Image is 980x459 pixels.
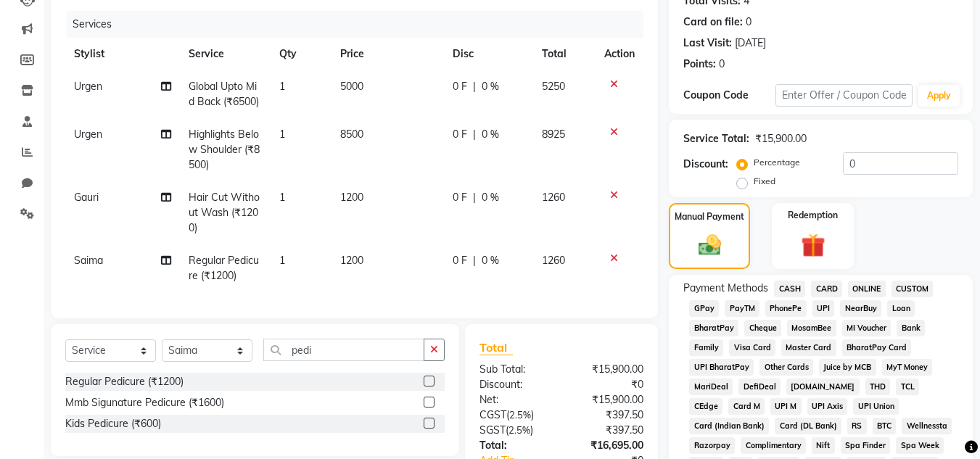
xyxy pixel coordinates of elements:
[788,209,838,222] label: Redemption
[279,191,285,204] span: 1
[65,395,224,410] div: Mmb Sigunature Pedicure (₹1600)
[689,300,719,317] span: GPay
[444,38,533,70] th: Disc
[74,128,102,141] span: Urgen
[842,320,892,336] span: MI Voucher
[542,80,565,93] span: 5250
[683,157,728,172] div: Discount:
[729,339,775,356] span: Visa Card
[74,254,103,267] span: Saima
[561,423,654,438] div: ₹397.50
[189,80,259,108] span: Global Upto Mid Back (₹6500)
[725,300,759,317] span: PayTM
[902,418,952,434] span: Wellnessta
[892,281,934,297] span: CUSTOM
[759,359,813,376] span: Other Cards
[561,392,654,408] div: ₹15,900.00
[189,254,259,282] span: Regular Pedicure (₹1200)
[887,300,915,317] span: Loan
[746,15,752,30] div: 0
[847,418,867,434] span: RS
[770,398,802,415] span: UPI M
[542,191,565,204] span: 1260
[469,408,561,423] div: ( )
[561,362,654,377] div: ₹15,900.00
[755,131,807,146] div: ₹15,900.00
[561,438,654,453] div: ₹16,695.00
[848,281,886,297] span: ONLINE
[841,437,891,454] span: Spa Finder
[473,127,476,142] span: |
[508,424,530,436] span: 2.5%
[683,131,749,146] div: Service Total:
[469,438,561,453] div: Total:
[469,392,561,408] div: Net:
[453,190,467,205] span: 0 F
[853,398,899,415] span: UPI Union
[469,377,561,392] div: Discount:
[897,320,925,336] span: Bank
[689,418,769,434] span: Card (Indian Bank)
[180,38,271,70] th: Service
[896,379,919,395] span: TCL
[873,418,897,434] span: BTC
[728,398,765,415] span: Card M
[781,339,836,356] span: Master Card
[882,359,933,376] span: MyT Money
[332,38,444,70] th: Price
[542,254,565,267] span: 1260
[786,379,860,395] span: [DOMAIN_NAME]
[683,281,768,296] span: Payment Methods
[675,210,744,223] label: Manual Payment
[509,409,531,421] span: 2.5%
[689,437,735,454] span: Razorpay
[473,253,476,268] span: |
[65,416,161,431] div: Kids Pedicure (₹600)
[689,398,722,415] span: CEdge
[741,437,806,454] span: Complimentary
[189,128,260,171] span: Highlights Below Shoulder (₹8500)
[74,80,102,93] span: Urgen
[263,339,424,361] input: Search or Scan
[453,127,467,142] span: 0 F
[340,128,363,141] span: 8500
[689,339,723,356] span: Family
[754,156,800,169] label: Percentage
[683,36,732,51] div: Last Visit:
[65,374,184,389] div: Regular Pedicure (₹1200)
[918,85,960,107] button: Apply
[561,408,654,423] div: ₹397.50
[533,38,596,70] th: Total
[689,359,754,376] span: UPI BharatPay
[807,398,848,415] span: UPI Axis
[189,191,260,234] span: Hair Cut Without Wash (₹1200)
[775,84,913,107] input: Enter Offer / Coupon Code
[787,320,836,336] span: MosamBee
[74,191,99,204] span: Gauri
[754,175,775,188] label: Fixed
[689,320,738,336] span: BharatPay
[469,362,561,377] div: Sub Total:
[735,36,766,51] div: [DATE]
[840,300,881,317] span: NearBuy
[453,253,467,268] span: 0 F
[683,15,743,30] div: Card on file:
[482,79,499,94] span: 0 %
[794,231,833,260] img: _gift.svg
[744,320,781,336] span: Cheque
[774,281,805,297] span: CASH
[67,11,654,38] div: Services
[865,379,891,395] span: THD
[812,300,835,317] span: UPI
[479,423,506,437] span: SGST
[482,127,499,142] span: 0 %
[340,80,363,93] span: 5000
[542,128,565,141] span: 8925
[683,88,775,103] div: Coupon Code
[842,339,912,356] span: BharatPay Card
[271,38,332,70] th: Qty
[340,254,363,267] span: 1200
[691,232,728,258] img: _cash.svg
[683,57,716,72] div: Points:
[279,128,285,141] span: 1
